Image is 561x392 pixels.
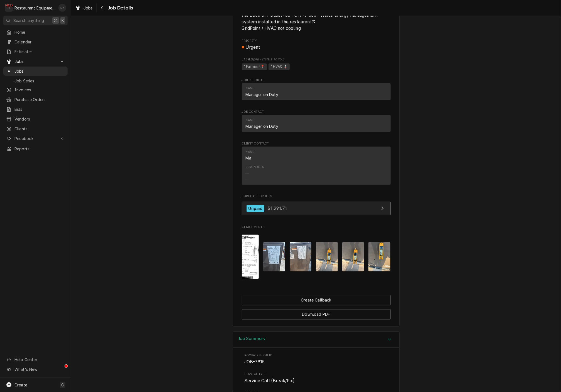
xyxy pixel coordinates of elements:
a: Go to Help Center [3,355,68,364]
span: [object Object] [242,63,391,71]
div: Roopairs Job ID [244,354,388,366]
div: Derek Stewart's Avatar [58,4,66,12]
a: Go to Jobs [3,57,68,66]
div: Job Contact List [242,115,391,134]
div: Unpaid [247,205,265,212]
span: Roopairs Job ID [244,359,388,366]
span: Bills [14,106,65,112]
div: Job Reporter List [242,83,391,103]
span: $1,291.71 [267,205,287,211]
div: Reminders [246,165,264,169]
span: Attachments [242,230,391,283]
a: Purchase Orders [3,95,68,104]
div: Service Type [244,372,388,384]
a: Calendar [3,37,68,46]
a: Job Series [3,76,68,85]
span: Jobs [14,68,65,74]
div: Job Reporter [242,78,391,103]
div: Priority [242,39,391,51]
span: ⌘ [54,18,58,23]
div: Name [246,86,255,90]
a: View Purchase Order [242,202,391,215]
span: Invoices [14,87,65,93]
button: Navigate back [98,3,107,12]
div: Name [246,150,255,154]
a: Jobs [73,3,95,13]
div: Name [246,118,255,122]
span: Service Call (Break/Fix) [244,378,295,384]
button: Search anything⌘K [3,16,68,25]
a: Go to What's New [3,365,68,374]
span: Priority [242,44,391,51]
span: Calendar [14,39,65,45]
span: C [61,382,64,388]
span: Service Type [244,378,388,384]
div: DS [58,4,66,12]
div: R [5,4,13,12]
button: Download PDF [242,309,391,320]
div: Ma [246,155,251,161]
div: Reminders [246,165,264,182]
span: Clients [14,126,65,132]
span: ¹ Fairmont📍 [242,63,267,70]
span: Labels [242,57,391,62]
div: Restaurant Equipment Diagnostics [14,5,55,11]
img: 5TpViLLSPOg452GK5Hef [342,242,364,271]
span: Priority [242,39,391,43]
div: Name [246,118,278,129]
div: Purchase Orders [242,194,391,218]
a: Bills [3,105,68,114]
div: Button Group Row [242,295,391,305]
div: Manager on Duty [246,92,278,97]
span: Client Contact [242,141,391,146]
span: Job Contact [242,110,391,114]
span: Reports [14,146,65,152]
span: Jobs [14,58,56,64]
button: Create Callback [242,295,391,305]
span: Pricebook [14,136,56,141]
div: [object Object] [242,57,391,71]
a: Go to Pricebook [3,134,68,143]
div: Contact [242,147,391,185]
a: Clients [3,124,68,133]
span: Purchase Orders [14,97,65,102]
span: ⁴ HVAC 🌡️ [269,63,290,70]
span: (Only Visible to You) [253,58,284,61]
span: What's New [14,366,64,372]
img: 4G1jX3TRSOKfR0XfGaqW [368,242,390,271]
div: Manager on Duty [246,123,278,129]
div: Button Group Row [242,305,391,320]
div: Name [246,86,278,97]
span: JOB-7915 [244,359,265,365]
span: Attachments [242,225,391,229]
img: qomRyARXTGCT1GstTjXc [290,242,312,271]
a: Vendors [3,114,68,124]
div: Contact [242,83,391,100]
img: AXIYBXV2RILattr8RCm9 [316,242,338,271]
div: Contact [242,115,391,132]
span: Job Reporter [242,78,391,82]
span: Home [14,29,65,35]
a: Home [3,28,68,37]
div: Restaurant Equipment Diagnostics's Avatar [5,4,13,12]
div: Client Contact [242,141,391,187]
span: Vendors [14,116,65,122]
a: Invoices [3,85,68,94]
a: Jobs [3,67,68,76]
div: Name [246,150,255,161]
span: Search anything [13,18,44,23]
span: K [61,18,64,23]
span: Roopairs Job ID [244,354,388,358]
span: Estimates [14,49,65,55]
span: Service Type [244,372,388,377]
img: jcepoJtXT5OjPnnuqFON [237,235,259,279]
span: Create [14,383,27,387]
img: pELqYynS0CK7otvuYaPU [263,242,285,271]
a: Reports [3,144,68,153]
a: Estimates [3,47,68,56]
div: Client Contact List [242,147,391,187]
span: Job Details [107,4,133,12]
h3: Job Summary [238,336,266,342]
div: Job Contact [242,110,391,135]
span: Purchase Orders [242,194,391,199]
